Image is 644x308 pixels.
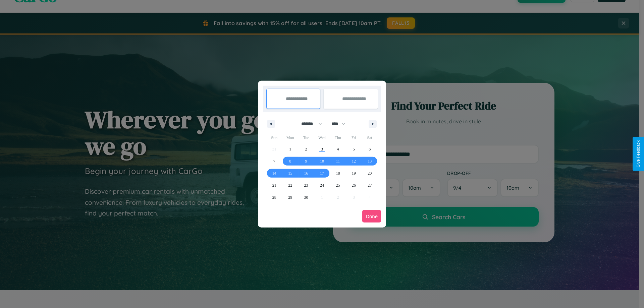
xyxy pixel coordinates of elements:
button: 30 [298,191,314,203]
button: 23 [298,179,314,191]
div: Give Feedback [636,140,641,168]
span: 26 [352,179,356,191]
button: 14 [266,167,282,179]
button: 29 [282,191,298,203]
span: Fri [346,132,362,143]
span: 17 [320,167,324,179]
span: 7 [273,155,275,167]
button: 22 [282,179,298,191]
span: 10 [320,155,324,167]
button: 28 [266,191,282,203]
button: 4 [330,143,346,155]
button: 2 [298,143,314,155]
button: 6 [362,143,378,155]
button: 20 [362,167,378,179]
span: 27 [368,179,372,191]
span: Sat [362,132,378,143]
button: Done [362,210,381,223]
button: 8 [282,155,298,167]
button: 9 [298,155,314,167]
span: 22 [288,179,292,191]
button: 11 [330,155,346,167]
span: 18 [336,167,340,179]
button: 21 [266,179,282,191]
span: Thu [330,132,346,143]
button: 18 [330,167,346,179]
span: 3 [321,143,323,155]
span: 8 [289,155,291,167]
span: Wed [314,132,330,143]
button: 26 [346,179,362,191]
span: 5 [353,143,355,155]
span: 16 [304,167,308,179]
button: 1 [282,143,298,155]
span: 21 [272,179,276,191]
button: 5 [346,143,362,155]
span: 24 [320,179,324,191]
button: 7 [266,155,282,167]
span: Sun [266,132,282,143]
button: 24 [314,179,330,191]
button: 15 [282,167,298,179]
span: 2 [305,143,307,155]
span: 30 [304,191,308,203]
span: 19 [352,167,356,179]
button: 10 [314,155,330,167]
button: 3 [314,143,330,155]
span: Mon [282,132,298,143]
span: 23 [304,179,308,191]
span: Tue [298,132,314,143]
span: 20 [368,167,372,179]
button: 27 [362,179,378,191]
span: 15 [288,167,292,179]
button: 25 [330,179,346,191]
span: 12 [352,155,356,167]
span: 4 [337,143,339,155]
span: 14 [272,167,276,179]
button: 19 [346,167,362,179]
button: 16 [298,167,314,179]
span: 28 [272,191,276,203]
span: 13 [368,155,372,167]
button: 17 [314,167,330,179]
span: 1 [289,143,291,155]
span: 9 [305,155,307,167]
span: 6 [369,143,371,155]
button: 13 [362,155,378,167]
button: 12 [346,155,362,167]
span: 11 [336,155,340,167]
span: 25 [336,179,340,191]
span: 29 [288,191,292,203]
